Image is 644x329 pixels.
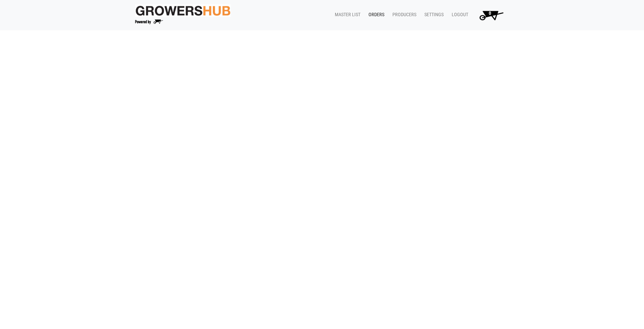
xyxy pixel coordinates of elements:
a: Settings [419,8,446,21]
img: Powered by Big Wheelbarrow [135,20,163,24]
span: 0 [489,10,491,16]
a: Master List [329,8,363,21]
img: Cart [476,8,506,22]
a: Producers [387,8,419,21]
img: original-fc7597fdc6adbb9d0e2ae620e786d1a2.jpg [135,4,231,17]
a: Orders [363,8,387,21]
a: 0 [471,8,509,22]
a: Logout [446,8,471,21]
